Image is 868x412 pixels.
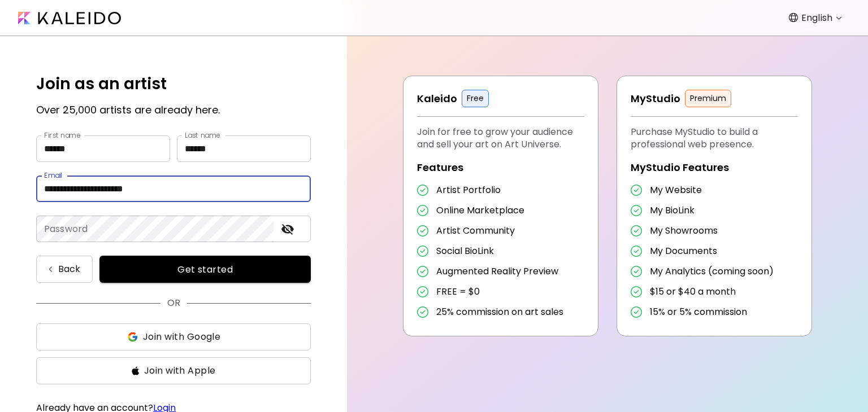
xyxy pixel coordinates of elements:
[36,256,93,283] button: Back
[631,162,798,173] h5: MyStudio Features
[132,366,140,375] img: ss
[36,103,220,117] h5: Over 25,000 artists are already here.
[789,13,798,22] img: Language
[685,90,731,107] h5: Premium
[436,185,501,196] h5: Artist Portfolio
[792,9,846,27] div: English
[127,331,138,343] img: ss
[436,225,515,236] h5: Artist Community
[278,220,297,239] button: toggle password visibility
[436,306,563,318] h5: 25% commission on art sales
[650,286,736,297] h5: $15 or $40 a month
[143,330,220,344] span: Join with Google
[650,225,718,236] h5: My Showrooms
[417,162,584,173] h5: Features
[436,205,524,216] h5: Online Marketplace
[650,266,774,277] h5: My Analytics (coming soon)
[113,264,297,275] span: Get started
[58,262,81,276] p: Back
[631,93,680,104] h5: MyStudio
[167,296,180,310] p: OR
[436,286,480,297] h5: FREE = $0
[417,126,584,151] h5: Join for free to grow your audience and sell your art on Art Universe.
[436,266,558,277] h5: Augmented Reality Preview
[417,93,457,104] h5: Kaleido
[462,90,489,107] h5: Free
[36,323,311,350] button: ssJoin with Google
[36,357,311,384] button: ssJoin with Apple
[650,306,747,318] h5: 15% or 5% commission
[36,72,167,96] h5: Join as an artist
[650,185,702,196] h5: My Website
[436,246,494,257] h5: Social BioLink
[99,256,311,283] button: Get started
[18,12,121,24] img: Kaleido
[650,205,695,216] h5: My BioLink
[144,364,216,378] span: Join with Apple
[650,246,717,257] h5: My Documents
[631,126,798,151] h5: Purchase MyStudio to build a professional web presence.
